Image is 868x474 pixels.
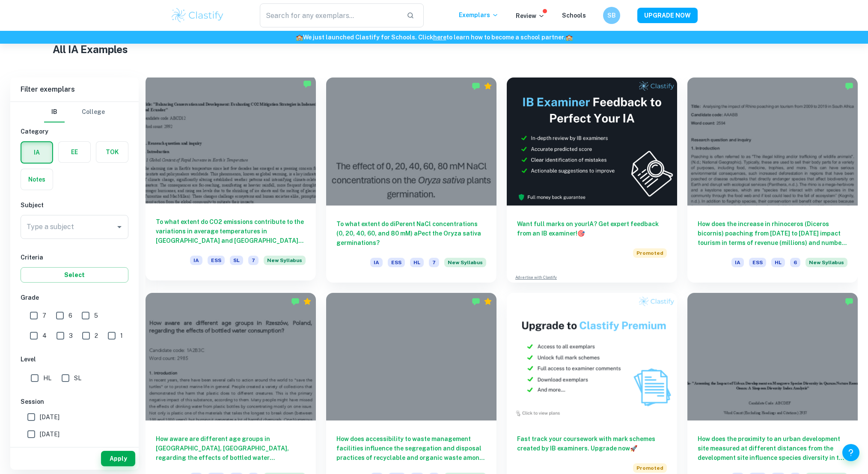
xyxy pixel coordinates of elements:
[230,256,243,265] span: SL
[43,373,51,383] span: HL
[296,34,303,41] span: 🏫
[190,256,202,265] span: IA
[40,412,59,422] span: [DATE]
[565,34,573,41] span: 🏫
[94,311,98,320] span: 5
[845,82,853,90] img: Marked
[433,34,446,41] a: here
[82,102,105,122] button: College
[517,219,667,238] h6: Want full marks on your IA ? Get expert feedback from an IB examiner!
[507,78,677,206] img: Thumbnail
[370,258,383,267] span: IA
[842,444,859,461] button: Help and Feedback
[388,258,405,267] span: ESS
[507,293,677,421] img: Thumbnail
[484,82,492,90] div: Premium
[156,434,306,462] h6: How aware are different age groups in [GEOGRAPHIC_DATA], [GEOGRAPHIC_DATA], regarding the effects...
[42,311,46,320] span: 7
[516,11,545,21] p: Review
[95,331,98,340] span: 2
[633,463,667,473] span: Promoted
[291,297,300,306] img: Marked
[44,102,65,122] button: IB
[59,142,90,162] button: EE
[507,78,677,283] a: Want full marks on yourIA? Get expert feedback from an IB examiner!PromotedAdvertise with Clastify
[248,256,259,265] span: 7
[146,78,316,283] a: To what extent do CO2 emissions contribute to the variations in average temperatures in [GEOGRAPH...
[577,230,585,237] span: 🎯
[21,142,52,163] button: IA
[68,311,72,320] span: 6
[21,169,53,190] button: Notes
[264,256,306,270] div: Starting from the May 2026 session, the ESS IA requirements have changed. We created this exempla...
[326,78,496,283] a: To what extent do diPerent NaCl concentrations (0, 20, 40, 60, and 80 mM) aPect the Oryza sativa ...
[472,297,480,306] img: Marked
[2,33,866,42] h6: We just launched Clastify for Schools. Click to learn how to become a school partner.
[170,7,225,24] img: Clastify logo
[790,258,800,267] span: 6
[336,219,486,247] h6: To what extent do diPerent NaCl concentrations (0, 20, 40, 60, and 80 mM) aPect the Oryza sativa ...
[53,42,815,57] h1: All IA Examples
[10,78,139,101] h6: Filter exemplars
[303,297,312,306] div: Premium
[731,258,744,267] span: IA
[336,434,486,462] h6: How does accessibility to waste management facilities influence the segregation and disposal prac...
[771,258,785,267] span: HL
[42,331,47,340] span: 4
[637,8,698,23] button: UPGRADE NOW
[74,373,81,383] span: SL
[410,258,424,267] span: HL
[630,445,637,452] span: 🚀
[444,258,486,272] div: Starting from the May 2026 session, the ESS IA requirements have changed. We created this exempla...
[156,217,306,245] h6: To what extent do CO2 emissions contribute to the variations in average temperatures in [GEOGRAPH...
[749,258,766,267] span: ESS
[21,397,128,406] h6: Session
[472,82,480,90] img: Marked
[444,258,486,267] span: New Syllabus
[40,429,59,439] span: [DATE]
[113,221,125,233] button: Open
[687,78,858,283] a: How does the increase in rhinoceros (Diceros bicornis) poaching from [DATE] to [DATE] impact tour...
[21,267,128,283] button: Select
[260,3,400,27] input: Search for any exemplars...
[484,297,492,306] div: Premium
[21,293,128,302] h6: Grade
[603,7,620,24] button: SB
[21,253,128,262] h6: Criteria
[607,11,617,20] h6: SB
[515,274,557,280] a: Advertise with Clastify
[21,127,128,136] h6: Category
[101,451,135,466] button: Apply
[698,434,847,462] h6: How does the proximity to an urban development site measured at different distances from the deve...
[633,248,667,258] span: Promoted
[845,297,853,306] img: Marked
[21,200,128,210] h6: Subject
[264,256,306,265] span: New Syllabus
[562,12,586,19] a: Schools
[806,258,847,267] span: New Syllabus
[303,80,312,88] img: Marked
[69,331,73,340] span: 3
[96,142,128,162] button: TOK
[459,10,499,20] p: Exemplars
[120,331,123,340] span: 1
[806,258,847,272] div: Starting from the May 2026 session, the ESS IA requirements have changed. We created this exempla...
[698,219,847,247] h6: How does the increase in rhinoceros (Diceros bicornis) poaching from [DATE] to [DATE] impact tour...
[208,256,225,265] span: ESS
[429,258,439,267] span: 7
[44,102,105,122] div: Filter type choice
[21,355,128,364] h6: Level
[517,434,667,453] h6: Fast track your coursework with mark schemes created by IB examiners. Upgrade now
